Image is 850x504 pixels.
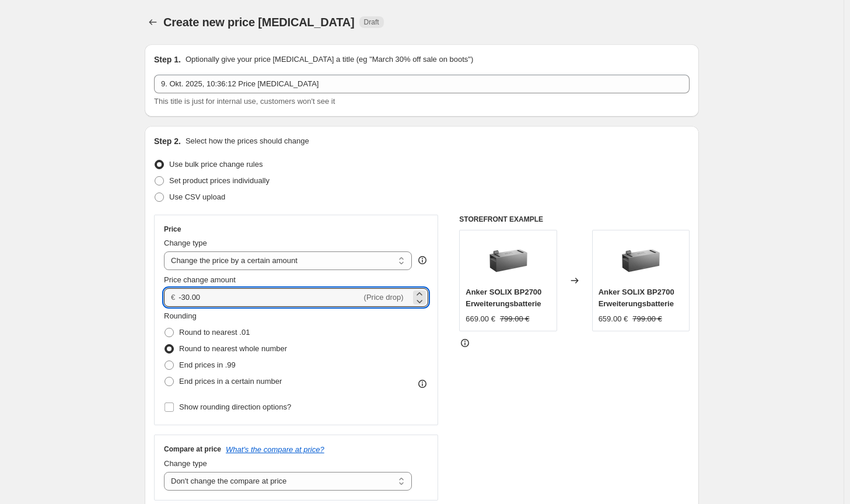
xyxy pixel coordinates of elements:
span: Create new price [MEDICAL_DATA] [163,16,355,29]
span: Use CSV upload [169,192,225,201]
span: (Price drop) [364,293,404,302]
strike: 799.00 € [500,313,530,325]
img: Anker_SOLIX_BP2700_Expansion_Battery_5a340736-e415-4343-8192-0b351d5d7200_80x.webp [617,236,664,283]
div: 669.00 € [466,313,495,325]
span: Rounding [164,311,197,320]
p: Select how the prices should change [186,135,309,147]
input: -10.00 [179,288,361,307]
h2: Step 2. [154,135,181,147]
span: Change type [164,459,207,468]
div: 659.00 € [599,313,628,325]
h6: STOREFRONT EXAMPLE [459,215,690,224]
span: Use bulk price change rules [169,160,263,169]
span: € [171,293,175,302]
span: Round to nearest whole number [179,344,287,353]
span: Anker SOLIX BP2700 Erweiterungsbatterie [599,288,674,308]
span: End prices in .99 [179,360,236,369]
h3: Price [164,225,181,234]
div: help [417,254,428,266]
img: Anker_SOLIX_BP2700_Expansion_Battery_5a340736-e415-4343-8192-0b351d5d7200_80x.webp [485,236,531,283]
span: Draft [364,17,379,27]
span: End prices in a certain number [179,377,282,386]
button: Price change jobs [145,14,161,30]
span: Show rounding direction options? [179,402,291,411]
h2: Step 1. [154,54,181,65]
span: Change type [164,239,207,247]
p: Optionally give your price [MEDICAL_DATA] a title (eg "March 30% off sale on boots") [186,54,473,65]
span: Anker SOLIX BP2700 Erweiterungsbatterie [466,288,541,308]
h3: Compare at price [164,444,221,454]
input: 30% off holiday sale [154,75,690,93]
span: Price change amount [164,275,236,284]
span: Round to nearest .01 [179,328,250,337]
span: This title is just for internal use, customers won't see it [154,97,335,106]
strike: 799.00 € [632,313,662,325]
span: Set product prices individually [169,176,270,185]
button: What's the compare at price? [226,445,324,454]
